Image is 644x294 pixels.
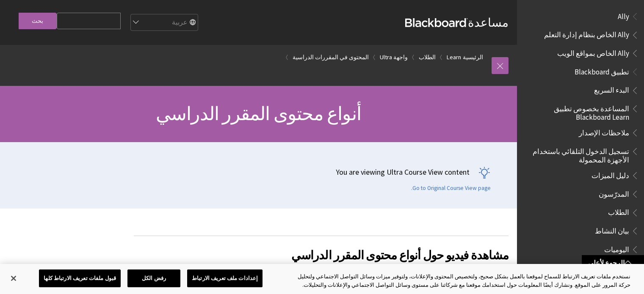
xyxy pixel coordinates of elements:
a: الرئيسية [463,52,483,63]
nav: Book outline for Anthology Ally Help [522,9,639,60]
button: رفض الكل [127,269,180,287]
span: ملاحظات الإصدار [579,126,629,137]
span: تسجيل الدخول التلقائي باستخدام الأجهزة المحمولة [527,144,629,164]
span: بيان النشاط [595,224,629,235]
a: واجهة Ultra [380,52,408,63]
span: المدرّسون [599,187,629,198]
strong: Blackboard [405,18,468,27]
a: مساعدةBlackboard [405,15,509,30]
span: Ally الخاص بمواقع الويب [557,46,629,58]
button: إغلاق [4,269,23,288]
h2: مشاهدة فيديو حول أنواع محتوى المقرر الدراسي [134,236,509,264]
a: Go to Original Course View page. [411,184,491,192]
input: بحث [19,13,57,29]
span: الطلاب [608,206,629,217]
select: Site Language Selector [130,14,198,31]
span: المساعدة بخصوص تطبيق Blackboard Learn [527,102,629,121]
span: البدء السريع [594,83,629,95]
div: نستخدم ملفات تعريف الارتباط للسماح لموقعنا بالعمل بشكل صحيح، ولتخصيص المحتوى والإعلانات، ولتوفير ... [290,272,630,289]
span: اليوميات [604,242,629,254]
button: قبول ملفات تعريف الارتباط كلها [39,269,121,287]
a: المحتوى في المقررات الدراسية [293,52,369,63]
a: Learn [447,52,461,63]
span: تطبيق Blackboard [575,65,629,76]
span: دليل الميزات [591,168,629,180]
a: الطلاب [419,52,436,63]
span: المقررات الدراسية ومنتديات المجموعات [527,261,629,280]
p: You are viewing Ultra Course View content [8,167,491,177]
a: الرجوع لأعلى [582,255,644,271]
span: Ally الخاص بنظام إدارة التعلم [544,28,629,39]
span: Ally [618,9,629,21]
span: أنواع محتوى المقرر الدراسي [156,102,361,125]
button: إعدادات ملف تعريف الارتباط [187,269,263,287]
